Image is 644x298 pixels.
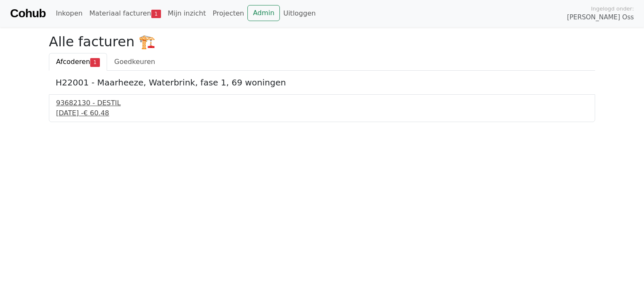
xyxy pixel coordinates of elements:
[49,53,107,71] a: Afcoderen1
[164,5,209,22] a: Mijn inzicht
[90,58,100,67] span: 1
[86,5,164,22] a: Materiaal facturen1
[83,109,109,117] span: € 60.48
[151,10,161,18] span: 1
[567,13,634,22] span: [PERSON_NAME] Oss
[52,5,86,22] a: Inkopen
[56,108,588,118] div: [DATE] -
[56,77,588,88] h5: H22001 - Maarheeze, Waterbrink, fase 1, 69 woningen
[280,5,319,22] a: Uitloggen
[56,58,90,66] span: Afcoderen
[107,53,162,71] a: Goedkeuren
[10,3,46,24] a: Cohub
[591,5,634,13] span: Ingelogd onder:
[209,5,247,22] a: Projecten
[114,58,155,66] span: Goedkeuren
[49,34,595,50] h2: Alle facturen 🏗️
[247,5,280,21] a: Admin
[56,98,588,108] div: 93682130 - DESTIL
[56,98,588,118] a: 93682130 - DESTIL[DATE] -€ 60.48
